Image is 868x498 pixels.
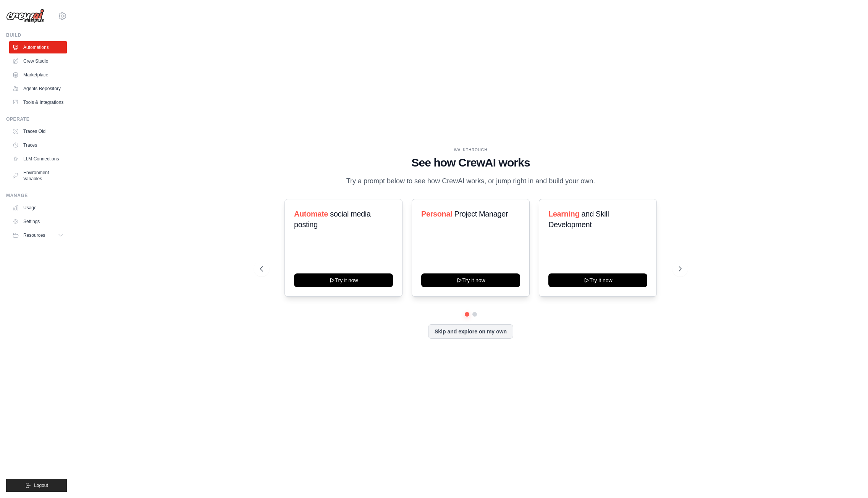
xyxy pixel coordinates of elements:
[260,147,682,153] div: WALKTHROUGH
[9,215,67,228] a: Settings
[294,273,393,287] button: Try it now
[343,176,599,187] p: Try a prompt below to see how CrewAI works, or jump right in and build your own.
[9,96,67,108] a: Tools & Integrations
[34,482,48,488] span: Logout
[454,210,508,218] span: Project Manager
[9,41,67,53] a: Automations
[6,116,67,122] div: Operate
[9,69,67,81] a: Marketplace
[294,210,371,229] span: social media posting
[548,273,647,287] button: Try it now
[9,202,67,214] a: Usage
[9,153,67,165] a: LLM Connections
[9,229,67,241] button: Resources
[9,139,67,151] a: Traces
[421,273,520,287] button: Try it now
[9,82,67,95] a: Agents Repository
[294,210,328,218] span: Automate
[548,210,579,218] span: Learning
[6,192,67,199] div: Manage
[6,479,67,492] button: Logout
[6,9,44,23] img: Logo
[421,210,452,218] span: Personal
[9,55,67,67] a: Crew Studio
[428,324,513,339] button: Skip and explore on my own
[9,125,67,137] a: Traces Old
[6,32,67,38] div: Build
[9,167,67,185] a: Environment Variables
[23,232,45,238] span: Resources
[260,156,682,170] h1: See how CrewAI works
